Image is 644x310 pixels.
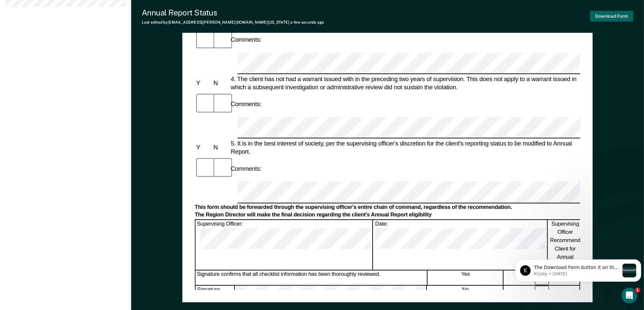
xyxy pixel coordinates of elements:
div: N [212,79,230,88]
div: Supervising Officer Recommend Client for Annual Report [549,220,583,270]
span: 1 [635,288,640,293]
span: a few seconds ago [290,20,324,25]
div: Comments: [230,36,263,44]
div: Date: [374,220,548,270]
div: Signature: [196,286,235,301]
div: Annual Report Status [142,8,324,17]
div: 5. It is in the best interest of society, per the supervising officer's discretion for the client... [230,140,581,156]
div: This form should be forwarded through the supervising officer's entire chain of command, regardle... [195,204,580,211]
div: Yes [428,271,504,285]
div: Y [195,144,212,152]
div: Comments: [230,100,263,108]
div: Comments: [230,165,263,173]
iframe: Intercom notifications message [513,246,644,292]
button: Download Form [590,11,634,22]
div: Signature confirms that all checklist information has been thoroughly reviewed. [196,271,427,285]
div: The Region Director will make the final decision regarding the client's Annual Report eligibility [195,212,580,219]
div: Supervising Officer: [196,220,373,270]
div: Y [195,79,212,88]
div: N [212,144,230,152]
div: 4. The client has not had a warrant issued with in the preceding two years of supervision. This d... [230,75,581,92]
iframe: Intercom live chat [622,288,637,303]
div: No [428,286,504,301]
div: Last edited by [EMAIL_ADDRESS][PERSON_NAME][DOMAIN_NAME][US_STATE] [142,20,324,25]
